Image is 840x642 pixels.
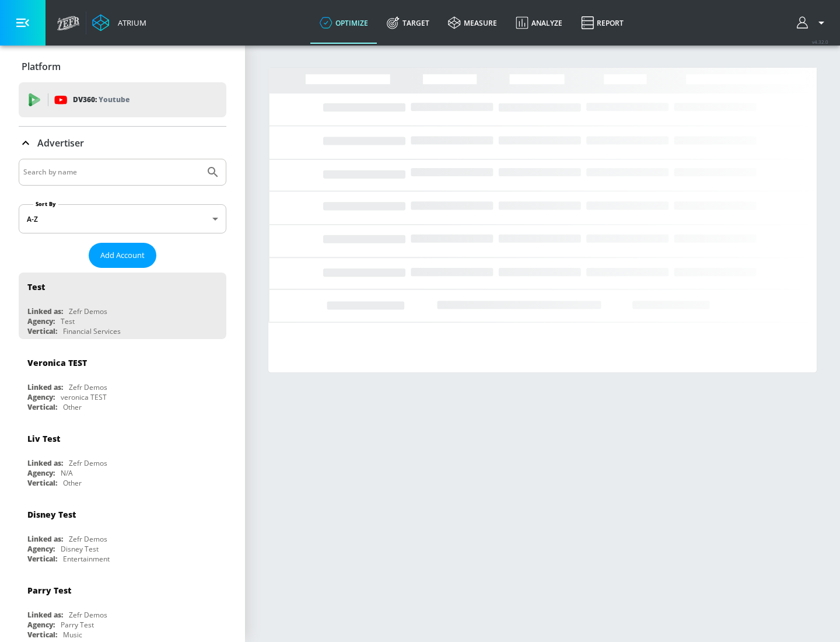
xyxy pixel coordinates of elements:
span: v 4.32.0 [812,39,828,45]
div: Other [63,402,82,412]
div: veronica TEST [61,392,107,402]
a: Report [572,2,633,44]
span: Add Account [100,249,145,262]
div: Platform [19,50,226,83]
div: DV360: Youtube [19,82,226,117]
div: Test [61,316,75,326]
div: Vertical: [27,478,57,488]
div: TestLinked as:Zefr DemosAgency:TestVertical:Financial Services [19,273,226,339]
div: Linked as: [27,382,63,392]
p: Platform [22,60,61,73]
div: Agency: [27,620,55,630]
div: Vertical: [27,402,57,412]
div: Advertiser [19,127,226,159]
div: Agency: [27,316,55,326]
div: Vertical: [27,554,57,564]
div: Disney TestLinked as:Zefr DemosAgency:Disney TestVertical:Entertainment [19,500,226,567]
a: Analyze [506,2,572,44]
div: Disney Test [27,509,76,520]
div: Vertical: [27,326,57,336]
div: Linked as: [27,458,63,468]
div: Zefr Demos [69,534,107,544]
p: Advertiser [37,137,84,149]
div: Liv TestLinked as:Zefr DemosAgency:N/AVertical:Other [19,424,226,491]
label: Sort By [33,200,58,208]
div: Linked as: [27,306,63,316]
div: Entertainment [63,554,110,564]
div: Veronica TESTLinked as:Zefr DemosAgency:veronica TESTVertical:Other [19,348,226,415]
div: Vertical: [27,630,57,640]
div: Zefr Demos [69,382,107,392]
div: Zefr Demos [69,610,107,620]
div: Zefr Demos [69,306,107,316]
div: Music [63,630,82,640]
div: A-Z [19,204,226,233]
div: Parry Test [61,620,94,630]
button: Add Account [89,243,156,268]
a: measure [439,2,506,44]
div: Linked as: [27,610,63,620]
div: Zefr Demos [69,458,107,468]
div: Liv Test [27,433,60,444]
p: DV360: [73,93,129,106]
div: Agency: [27,468,55,478]
div: Agency: [27,392,55,402]
p: Youtube [99,93,129,106]
div: Linked as: [27,534,63,544]
div: Test [27,281,45,292]
div: Veronica TEST [27,357,87,368]
input: Search by name [23,165,200,180]
a: Atrium [92,14,146,32]
div: Parry Test [27,585,71,596]
a: Target [377,2,439,44]
div: Atrium [113,18,146,28]
div: Disney Test [61,544,99,554]
div: N/A [61,468,73,478]
div: Agency: [27,544,55,554]
div: Other [63,478,82,488]
div: Financial Services [63,326,121,336]
a: optimize [310,2,377,44]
